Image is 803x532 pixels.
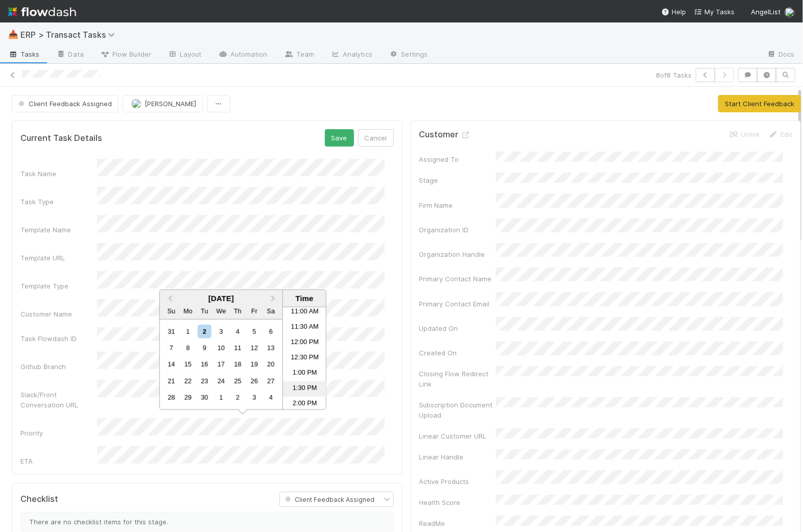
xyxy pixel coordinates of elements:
div: Choose Monday, September 22nd, 2025 [181,374,195,388]
button: [PERSON_NAME] [123,95,203,112]
div: Organization Handle [419,249,496,259]
button: Next Month [266,291,282,307]
div: Choose Tuesday, September 2nd, 2025 [198,324,211,338]
div: Time [286,294,323,303]
div: Choose Thursday, October 2nd, 2025 [231,391,245,404]
div: Template URL [20,253,97,263]
a: Layout [159,47,210,63]
div: Template Name [20,225,97,235]
div: [DATE] [160,294,282,303]
div: Created On [419,348,496,358]
img: logo-inverted-e16ddd16eac7371096b0.svg [8,3,76,20]
div: Task Name [20,168,97,179]
div: There are no checklist items for this stage. [20,512,394,531]
div: Saturday [264,304,278,318]
div: Choose Wednesday, September 24th, 2025 [214,374,228,388]
ul: Time [283,307,326,409]
div: Github Branch [20,361,97,372]
span: ERP > Transact Tasks [20,30,120,40]
button: Start Client Feedback [718,95,801,112]
div: Choose Thursday, September 4th, 2025 [231,324,245,338]
h5: Customer [419,130,471,140]
div: Choose Tuesday, September 30th, 2025 [198,391,211,404]
div: Month September, 2025 [163,323,279,406]
div: Choose Saturday, September 13th, 2025 [264,341,278,355]
div: Choose Friday, September 12th, 2025 [247,341,261,355]
div: Stage [419,175,496,185]
li: 2:00 PM [283,397,326,412]
div: Choose Thursday, September 11th, 2025 [231,341,245,355]
img: avatar_ec9c1780-91d7-48bb-898e-5f40cebd5ff8.png [131,99,141,109]
a: Analytics [322,47,381,63]
div: Choose Saturday, September 27th, 2025 [264,374,278,388]
span: Client Feedback Assigned [283,496,374,503]
span: Client Feedback Assigned [16,100,112,108]
div: Choose Friday, September 19th, 2025 [247,357,261,371]
div: Updated On [419,323,496,333]
div: Closing Flow Redirect Link [419,369,496,389]
span: Flow Builder [100,49,151,59]
div: Tuesday [198,304,211,318]
div: Choose Wednesday, September 10th, 2025 [214,341,228,355]
button: Save [325,129,354,147]
div: Choose Wednesday, October 1st, 2025 [214,391,228,404]
div: Choose Monday, September 1st, 2025 [181,324,195,338]
span: 📥 [8,30,18,39]
h5: Checklist [20,494,58,504]
a: Data [48,47,92,63]
div: Task Flowdash ID [20,333,97,344]
div: ReadMe [419,518,496,528]
div: Choose Date and Time [159,289,326,410]
div: Help [662,7,686,17]
li: 11:30 AM [283,320,326,335]
div: Active Products [419,476,496,487]
a: Settings [381,47,436,63]
button: Cancel [358,129,394,147]
div: Primary Contact Name [419,274,496,284]
div: Choose Friday, September 5th, 2025 [247,324,261,338]
div: Firm Name [419,200,496,210]
span: AngelList [751,8,781,16]
li: 1:30 PM [283,381,326,397]
button: Client Feedback Assigned [12,95,119,112]
h5: Current Task Details [20,133,102,143]
div: Slack/Front Conversation URL [20,390,97,410]
div: Choose Sunday, September 28th, 2025 [164,391,178,404]
div: Friday [247,304,261,318]
span: My Tasks [694,8,735,16]
div: Task Type [20,197,97,207]
div: Monday [181,304,195,318]
button: Previous Month [161,291,177,307]
a: Automation [210,47,276,63]
div: Choose Tuesday, September 16th, 2025 [198,357,211,371]
div: Wednesday [214,304,228,318]
div: Choose Saturday, September 20th, 2025 [264,357,278,371]
img: avatar_ec9c1780-91d7-48bb-898e-5f40cebd5ff8.png [785,7,795,17]
a: Docs [759,47,803,63]
div: Sunday [164,304,178,318]
div: Template Type [20,281,97,291]
div: Choose Thursday, September 25th, 2025 [231,374,245,388]
div: Subscription Document Upload [419,400,496,420]
div: Choose Tuesday, September 9th, 2025 [198,341,211,355]
li: 12:30 PM [283,351,326,366]
div: Choose Wednesday, September 17th, 2025 [214,357,228,371]
div: Priority [20,428,97,438]
div: Choose Monday, September 8th, 2025 [181,341,195,355]
div: Choose Thursday, September 18th, 2025 [231,357,245,371]
div: Choose Sunday, August 31st, 2025 [164,324,178,338]
span: Tasks [8,49,40,59]
a: Team [276,47,322,63]
div: Assigned To [419,154,496,164]
a: My Tasks [694,7,735,17]
span: 8 of 8 Tasks [656,70,692,80]
div: Choose Monday, September 29th, 2025 [181,391,195,404]
div: Linear Customer URL [419,431,496,441]
div: Health Score [419,497,496,507]
span: [PERSON_NAME] [145,100,196,108]
div: Primary Contact Email [419,299,496,309]
div: Choose Friday, October 3rd, 2025 [247,391,261,404]
div: Choose Monday, September 15th, 2025 [181,357,195,371]
div: ETA [20,456,97,466]
div: Choose Friday, September 26th, 2025 [247,374,261,388]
